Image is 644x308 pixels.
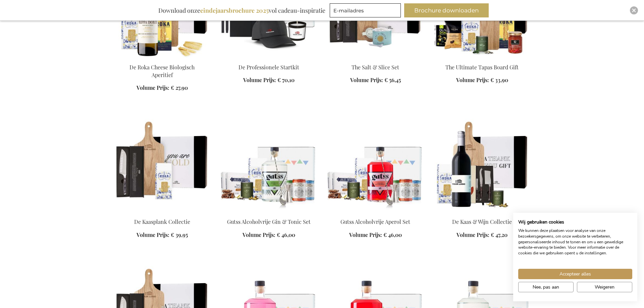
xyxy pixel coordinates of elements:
b: eindejaarsbrochure 2025 [200,6,269,14]
a: De Roka Cheese Biologisch Aperitief [114,55,210,61]
a: The Cheese Board Collection [114,210,210,216]
span: Volume Prijs: [350,76,383,83]
img: The Cheese Board Collection [114,119,210,212]
a: The Professional Starter Kit [221,55,317,61]
span: € 33,90 [490,76,508,83]
a: De Kaas & Wijn Collectie [452,218,512,225]
span: Volume Prijs: [243,231,275,238]
a: The Ultimate Tapas Board Gift [434,55,530,61]
a: Volume Prijs: € 47,20 [457,231,507,239]
a: De Kaas & Wijn Collectie [434,210,530,216]
a: Volume Prijs: € 33,90 [456,76,508,84]
span: Accepteer alles [559,270,591,278]
a: The Ultimate Tapas Board Gift [445,64,519,71]
div: Close [630,6,638,14]
input: E-mailadres [330,3,401,17]
a: Volume Prijs: € 39,95 [137,231,188,239]
a: De Kaasplank Collectie [134,218,190,225]
span: € 70,10 [277,76,294,83]
span: Volume Prijs: [349,231,382,238]
span: Weigeren [595,284,614,291]
span: Volume Prijs: [137,231,169,238]
span: € 46,00 [383,231,402,238]
a: The Salt & Slice Set Exclusive Business Gift [327,55,423,61]
button: Accepteer alle cookies [518,269,632,279]
h2: Wij gebruiken cookies [518,219,632,225]
img: De Kaas & Wijn Collectie [434,119,530,212]
a: Volume Prijs: € 56,45 [350,76,401,84]
img: Close [632,8,636,12]
span: € 56,45 [384,76,401,83]
form: marketing offers and promotions [330,3,403,19]
a: Gutss Non-Alcoholic Aperol Set [327,210,423,216]
a: Volume Prijs: € 46,00 [243,231,295,239]
a: Volume Prijs: € 46,00 [349,231,402,239]
a: Volume Prijs: € 27,90 [137,84,188,92]
div: Download onze vol cadeau-inspiratie [155,3,328,17]
a: The Salt & Slice Set [352,64,399,71]
a: De Roka Cheese Biologisch Aperitief [129,64,195,78]
span: Volume Prijs: [137,84,169,91]
span: Volume Prijs: [456,76,489,83]
a: Gutss Non-Alcoholic Gin & Tonic Set [221,210,317,216]
p: We kunnen deze plaatsen voor analyse van onze bezoekersgegevens, om onze website te verbeteren, g... [518,228,632,256]
button: Brochure downloaden [404,3,489,17]
a: Gutss Alcoholvrije Gin & Tonic Set [227,218,311,225]
a: De Professionele Startkit [238,64,299,71]
button: Alle cookies weigeren [577,282,632,292]
span: Nee, pas aan [533,284,559,291]
span: € 46,00 [277,231,295,238]
span: € 47,20 [491,231,507,238]
img: Gutss Non-Alcoholic Aperol Set [327,119,423,212]
button: Pas cookie voorkeuren aan [518,282,574,292]
span: € 39,95 [171,231,188,238]
a: Volume Prijs: € 70,10 [243,76,294,84]
a: Gutss Alcoholvrije Aperol Set [340,218,410,225]
span: Volume Prijs: [457,231,489,238]
span: € 27,90 [171,84,188,91]
span: Volume Prijs: [243,76,276,83]
img: Gutss Non-Alcoholic Gin & Tonic Set [221,119,317,212]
